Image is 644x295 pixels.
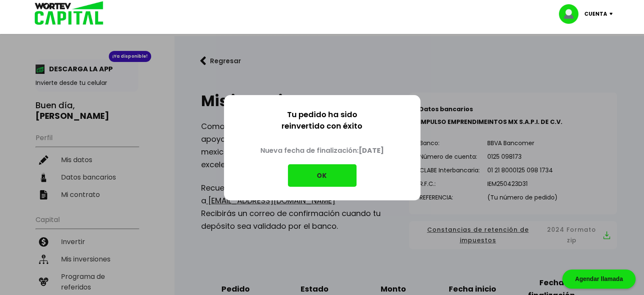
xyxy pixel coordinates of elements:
button: OK [288,164,357,187]
img: icon-down [607,13,619,15]
img: profile-image [559,4,584,24]
p: Tu pedido ha sido reinvertido con éxito [280,109,365,138]
b: [DATE] [359,146,384,155]
p: Cuenta [584,8,607,20]
p: Nueva fecha de finalización: [252,138,392,164]
div: Agendar llamada [562,270,636,289]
